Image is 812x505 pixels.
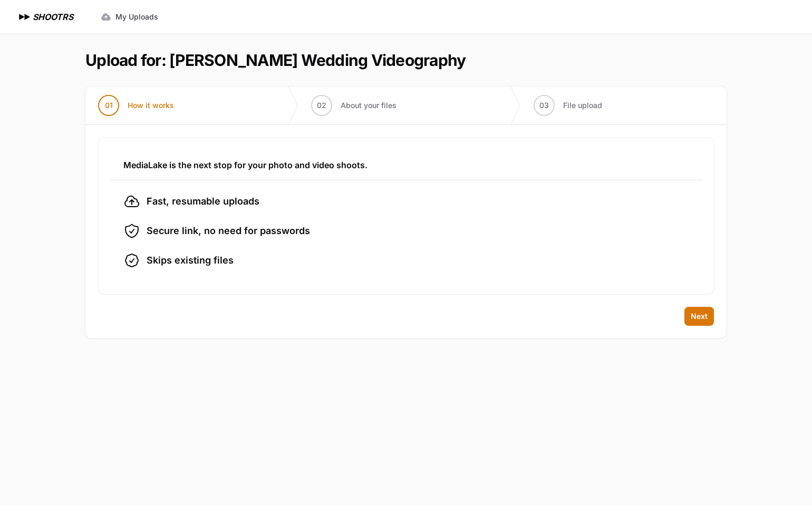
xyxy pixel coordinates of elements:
[17,11,33,23] img: SHOOTRS
[298,86,409,124] button: 02 About your files
[147,194,259,209] span: Fast, resumable uploads
[123,159,689,171] h3: MediaLake is the next stop for your photo and video shoots.
[115,12,158,22] span: My Uploads
[684,307,714,326] button: Next
[539,100,549,111] span: 03
[691,311,708,322] span: Next
[85,86,187,124] button: 01 How it works
[147,253,234,268] span: Skips existing files
[147,224,310,238] span: Secure link, no need for passwords
[128,100,174,111] span: How it works
[521,86,615,124] button: 03 File upload
[341,100,397,111] span: About your files
[85,51,466,70] h1: Upload for: [PERSON_NAME] Wedding Videography
[105,100,113,111] span: 01
[17,11,73,23] a: SHOOTRS SHOOTRS
[94,7,165,26] a: My Uploads
[33,11,73,23] h1: SHOOTRS
[563,100,602,111] span: File upload
[317,100,326,111] span: 02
